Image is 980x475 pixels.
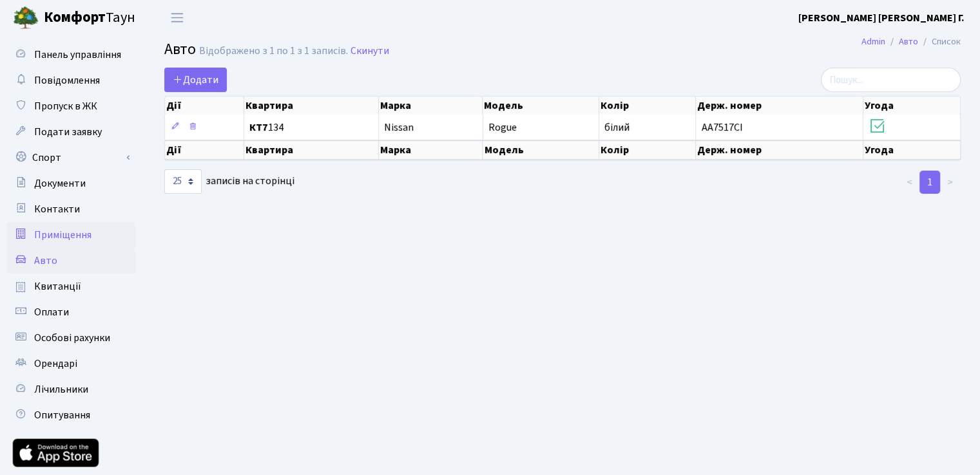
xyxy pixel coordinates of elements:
img: logo.png [13,5,39,31]
th: Модель [483,140,599,160]
a: Пропуск в ЖК [6,93,135,119]
th: Квартира [244,97,379,115]
a: Авто [899,35,918,48]
span: Контакти [34,202,80,216]
a: Приміщення [6,222,135,248]
span: Повідомлення [34,73,100,88]
th: Модель [483,97,599,115]
a: Подати заявку [6,119,135,145]
th: Держ. номер [696,97,863,115]
span: Авто [164,38,196,61]
a: Документи [6,171,135,196]
span: Nissan [384,120,414,135]
th: Держ. номер [696,140,863,160]
span: білий [604,120,629,135]
th: Колір [599,140,696,160]
select: записів на сторінці [164,169,202,194]
span: Лічильники [34,382,88,396]
button: Переключити навігацію [161,7,193,28]
input: Пошук... [821,68,961,92]
b: [PERSON_NAME] [PERSON_NAME] Г. [798,11,965,25]
a: Особові рахунки [6,325,135,351]
a: Опитування [6,402,135,428]
span: Орендарі [34,357,77,371]
span: Приміщення [34,228,91,242]
a: 1 [919,171,940,194]
a: Додати [164,68,227,92]
span: Опитування [34,408,90,422]
nav: breadcrumb [842,28,980,55]
a: Орендарі [6,351,135,377]
span: Авто [34,254,57,268]
th: Угода [863,97,961,115]
span: Особові рахунки [34,331,110,345]
a: Квитанції [6,274,135,299]
th: Марка [379,97,483,115]
a: Оплати [6,299,135,325]
th: Марка [379,140,483,160]
a: Лічильники [6,377,135,402]
a: [PERSON_NAME] [PERSON_NAME] Г. [798,10,965,26]
b: КТ7 [249,120,268,135]
a: Admin [861,35,885,48]
span: Подати заявку [34,125,102,139]
label: записів на сторінці [164,169,294,194]
span: Квитанції [34,279,81,293]
a: Контакти [6,196,135,222]
span: 134 [249,122,373,133]
th: Колір [599,97,696,115]
span: Документи [34,176,86,191]
span: Rogue [488,120,517,135]
span: Оплати [34,305,69,319]
span: Панель управління [34,48,121,62]
th: Угода [863,140,961,160]
span: AA7517CI [701,120,742,135]
a: Спорт [6,145,135,171]
span: Додати [173,73,218,87]
span: Пропуск в ЖК [34,99,97,113]
th: Квартира [244,140,379,160]
a: Скинути [351,45,389,57]
th: Дії [165,140,244,160]
span: Таун [44,7,135,29]
th: Дії [165,97,244,115]
div: Відображено з 1 по 1 з 1 записів. [199,45,348,57]
li: Список [918,35,961,49]
a: Панель управління [6,42,135,68]
a: Авто [6,248,135,274]
a: Повідомлення [6,68,135,93]
b: Комфорт [44,7,106,28]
